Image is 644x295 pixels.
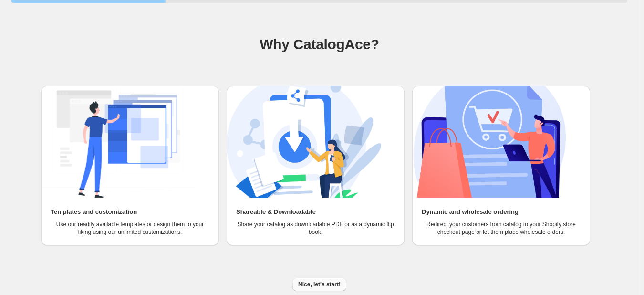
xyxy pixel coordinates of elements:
p: Share your catalog as downloadable PDF or as a dynamic flip book. [236,221,395,236]
img: Shareable & Downloadable [227,86,381,198]
h2: Templates and customization [51,207,137,217]
img: Dynamic and wholesale ordering [412,86,567,198]
h2: Dynamic and wholesale ordering [422,207,519,217]
p: Use our readily available templates or design them to your liking using our unlimited customizati... [51,221,209,236]
h1: Why CatalogAce? [11,35,627,54]
button: Nice, let's start! [292,278,346,291]
img: Templates and customization [41,86,196,198]
span: Nice, let's start! [298,281,341,288]
h2: Shareable & Downloadable [236,207,316,217]
p: Redirect your customers from catalog to your Shopify store checkout page or let them place wholes... [422,221,581,236]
